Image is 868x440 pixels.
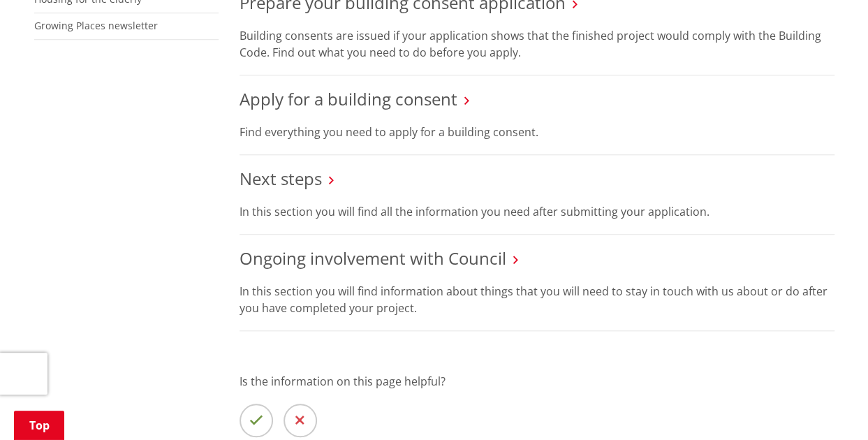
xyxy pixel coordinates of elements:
[240,203,834,220] p: In this section you will find all the information you need after submitting your application.
[240,87,457,110] a: Apply for a building consent
[240,124,834,140] p: Find everything you need to apply for a building consent.
[240,27,834,61] p: Building consents are issued if your application shows that the finished project would comply wit...
[34,19,158,32] a: Growing Places newsletter
[240,247,506,270] a: Ongoing involvement with Council
[240,167,322,190] a: Next steps
[804,381,854,432] iframe: Messenger Launcher
[240,283,834,316] p: In this section you will find information about things that you will need to stay in touch with u...
[14,411,64,440] a: Top
[240,373,834,390] p: Is the information on this page helpful?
